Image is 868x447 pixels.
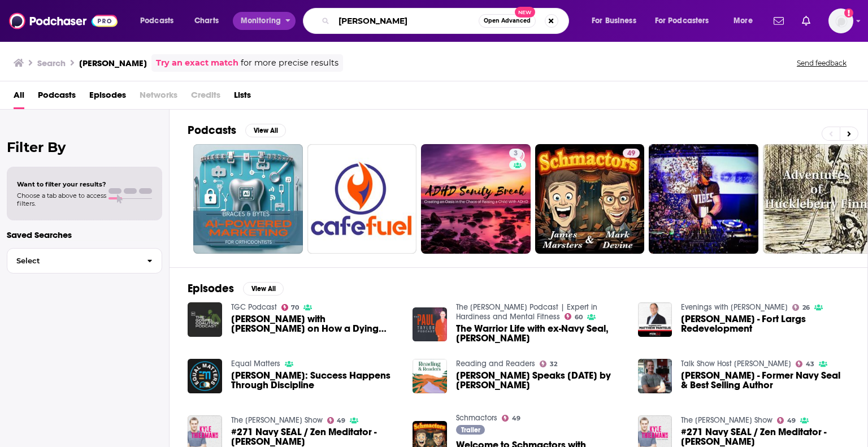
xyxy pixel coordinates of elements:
a: EpisodesView All [188,281,284,296]
a: Evenings with Matthew Pantelis [681,302,788,312]
a: Show notifications dropdown [797,11,815,31]
div: Search podcasts, credits, & more... [314,8,580,34]
img: Mark Devine - Former Navy Seal & Best Selling Author [638,359,672,393]
img: Podchaser - Follow, Share and Rate Podcasts [9,10,118,32]
button: View All [245,124,286,137]
a: The Paul Taylor Podcast | Expert in Hardiness and Mental Fitness [456,302,597,322]
span: [PERSON_NAME] - Fort Largs Redevelopment [681,314,849,333]
a: 49 [535,144,645,254]
span: [PERSON_NAME] with [PERSON_NAME] on How a Dying [DEMOGRAPHIC_DATA] Can Grow Again - [PERSON_NAME]... [231,314,400,333]
a: Podcasts [38,86,76,109]
h2: Filter By [7,139,162,155]
a: Charts [187,12,225,30]
button: open menu [132,12,188,30]
a: 49 [502,415,520,422]
a: Lists [234,86,251,109]
span: 3 [514,148,518,159]
img: Mark DeVine with Collin Hansen on How a Dying Church Can Grow Again - Mark DeVine, Collin Hansen [188,302,222,337]
span: The Warrior Life with ex-Navy Seal, [PERSON_NAME] [456,324,624,343]
a: Mark DeVine with Collin Hansen on How a Dying Church Can Grow Again - Mark DeVine, Collin Hansen [231,314,400,333]
span: For Podcasters [655,13,709,29]
span: 49 [627,148,635,159]
img: The Warrior Life with ex-Navy Seal, Mark Devine [413,307,447,342]
button: Send feedback [793,58,850,68]
a: PodcastsView All [188,123,286,137]
span: For Business [592,13,636,29]
span: 49 [512,416,520,421]
span: 60 [575,315,583,320]
h2: Podcasts [188,123,236,137]
img: Mark Devine - Fort Largs Redevelopment [638,302,672,337]
span: More [734,13,753,29]
span: Choose a tab above to access filters. [17,192,106,207]
a: The Kyle Thiermann Show [231,415,323,425]
p: Saved Searches [7,229,162,240]
button: open menu [648,12,726,30]
button: Select [7,248,162,274]
span: Open Advanced [484,18,531,24]
a: 3 [509,149,522,158]
span: 43 [806,362,814,367]
a: 26 [792,304,810,311]
input: Search podcasts, credits, & more... [334,12,479,30]
span: Select [7,257,138,264]
a: 49 [327,417,346,424]
span: Monitoring [241,13,281,29]
span: #271 Navy SEAL / Zen Meditator - [PERSON_NAME] [681,427,849,446]
a: 60 [565,313,583,320]
a: Talk Show Host Frank MacKay [681,359,791,368]
a: 49 [623,149,640,158]
img: Bonhoeffer Speaks Today by Mark Devine [413,359,447,393]
a: 43 [796,361,814,367]
a: All [14,86,24,109]
span: Credits [191,86,220,109]
span: Logged in as agoldsmithwissman [828,8,853,33]
span: Trailer [461,427,480,433]
a: Reading and Readers [456,359,535,368]
button: Show profile menu [828,8,853,33]
svg: Add a profile image [844,8,853,18]
a: Episodes [89,86,126,109]
a: The Warrior Life with ex-Navy Seal, Mark Devine [456,324,624,343]
a: Bonhoeffer Speaks Today by Mark Devine [456,371,624,390]
a: #271 Navy SEAL / Zen Meditator - Mark Devine [231,427,400,446]
a: #271 Navy SEAL / Zen Meditator - Mark Devine [681,427,849,446]
span: 26 [802,305,810,310]
span: [PERSON_NAME] - Former Navy Seal & Best Selling Author [681,371,849,390]
span: Podcasts [140,13,173,29]
a: Mark Devine - Former Navy Seal & Best Selling Author [681,371,849,390]
a: 32 [540,361,557,367]
a: Schmactors [456,413,497,423]
a: Equal Matters [231,359,280,368]
a: TGC Podcast [231,302,277,312]
span: for more precise results [241,57,338,70]
a: Mark Devine: Success Happens Through Discipline [188,359,222,393]
button: open menu [584,12,650,30]
span: New [515,7,535,18]
span: Want to filter your results? [17,180,106,188]
span: 49 [337,418,345,423]
img: User Profile [828,8,853,33]
span: 32 [550,362,557,367]
a: The Kyle Thiermann Show [681,415,772,425]
button: Open AdvancedNew [479,14,536,28]
a: 70 [281,304,300,311]
button: open menu [726,12,767,30]
a: Mark Devine: Success Happens Through Discipline [231,371,400,390]
a: Mark Devine - Fort Largs Redevelopment [681,314,849,333]
span: 49 [787,418,796,423]
h3: Search [37,58,66,68]
h2: Episodes [188,281,234,296]
a: 3 [421,144,531,254]
a: 49 [777,417,796,424]
h3: [PERSON_NAME] [79,58,147,68]
span: Charts [194,13,219,29]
